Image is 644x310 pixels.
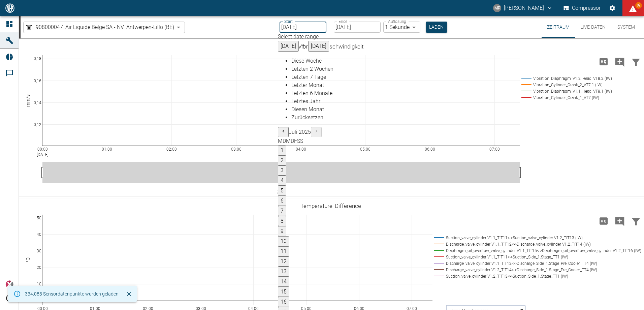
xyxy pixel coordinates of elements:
div: Diese Woche [291,57,333,65]
span: Select date range [278,33,319,40]
button: Previous month [278,127,289,137]
span: Juli 2025 [289,129,311,135]
label: Ende [339,19,347,24]
button: 6 [278,196,286,206]
span: Freitag [294,138,297,144]
button: 11 [278,246,289,256]
div: 334.083 Sensordatenpunkte wurden geladen [25,288,119,300]
span: Mittwoch [286,138,291,144]
div: Zurücksetzen [291,114,333,122]
button: Zeitraum [542,16,575,38]
button: System [611,16,641,38]
img: logo [5,3,15,12]
div: Letzter Monat [291,81,333,89]
button: 4 [278,176,286,186]
button: 14 [278,277,289,287]
button: Schließen [124,289,134,299]
button: 9 [278,226,286,236]
span: Diesen Monat [291,106,324,113]
span: Letzten 6 Monate [291,90,332,96]
div: MP [493,4,501,12]
button: 12 [278,256,289,267]
button: marc.philipps@neac.de [492,2,554,14]
button: Daten filtern [628,212,644,230]
span: 92 [635,2,642,9]
button: [DATE] [308,41,329,52]
button: Kommentar hinzufügen [612,212,628,230]
span: Samstag [297,138,300,144]
span: Letzten 7 Tage [291,74,326,80]
button: 3 [278,165,286,176]
input: DD.MM.YYYY [280,22,326,33]
div: Letzten 7 Tage [291,73,333,81]
span: Montag [278,138,283,144]
button: Kommentar hinzufügen [612,53,628,70]
span: Dienstag [283,138,286,144]
button: Next month [311,127,322,137]
span: Hohe Auflösung [595,58,612,64]
div: Letztes Jahr [291,97,333,105]
a: 908000047_Air Liquide Belge SA - NV_Antwerpen-Lillo (BE) [25,23,174,31]
span: Diese Woche [291,58,322,64]
div: Diesen Monat [291,105,333,114]
button: 7 [278,206,286,216]
button: 16 [278,297,289,307]
span: Letztes Jahr [291,98,320,104]
input: DD.MM.YYYY [334,22,381,33]
span: [DATE] [281,43,296,49]
span: Letzter Monat [291,82,324,88]
button: [DATE] [278,41,299,52]
div: 1 Sekunde [383,22,420,33]
div: Letzten 6 Monate [291,89,333,97]
button: 1 [278,145,286,155]
span: Hohe Auflösung [595,217,612,224]
button: 2 [278,155,286,165]
button: Compressor [562,2,602,14]
button: 15 [278,287,289,297]
span: Letzten 2 Wochen [291,66,333,72]
h5: – [299,41,308,52]
span: Zurücksetzen [291,114,323,121]
span: Donnerstag [291,138,294,144]
label: Start [284,19,293,24]
span: 908000047_Air Liquide Belge SA - NV_Antwerpen-Lillo (BE) [36,23,174,31]
label: Auflösung [388,19,406,24]
p: – [328,23,332,31]
button: 10 [278,236,289,246]
button: 13 [278,267,289,277]
button: Live-Daten [575,16,611,38]
button: Daten filtern [628,53,644,70]
button: Einstellungen [606,2,618,14]
button: 8 [278,216,286,226]
img: Xplore Logo [5,280,13,288]
span: [DATE] [311,43,326,49]
button: 5 [278,186,286,196]
span: Sonntag [300,138,303,144]
button: Laden [426,22,447,33]
div: Letzten 2 Wochen [291,65,333,73]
